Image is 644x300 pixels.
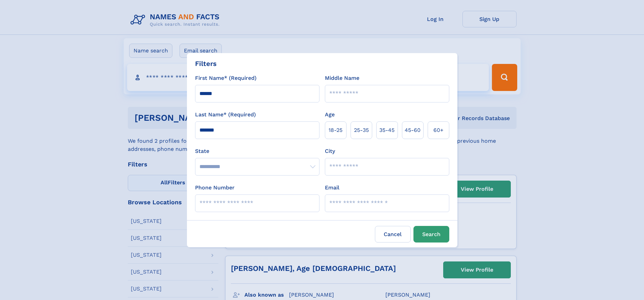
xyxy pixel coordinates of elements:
[354,126,369,134] span: 25‑35
[195,74,257,82] label: First Name* (Required)
[195,147,319,155] label: State
[325,184,339,192] label: Email
[433,126,444,134] span: 60+
[405,126,421,134] span: 45‑60
[329,126,342,134] span: 18‑25
[195,184,235,192] label: Phone Number
[195,59,217,69] div: Filters
[195,111,256,119] label: Last Name* (Required)
[325,111,335,119] label: Age
[379,126,395,134] span: 35‑45
[375,226,411,243] label: Cancel
[413,226,449,243] button: Search
[325,74,359,82] label: Middle Name
[325,147,335,155] label: City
